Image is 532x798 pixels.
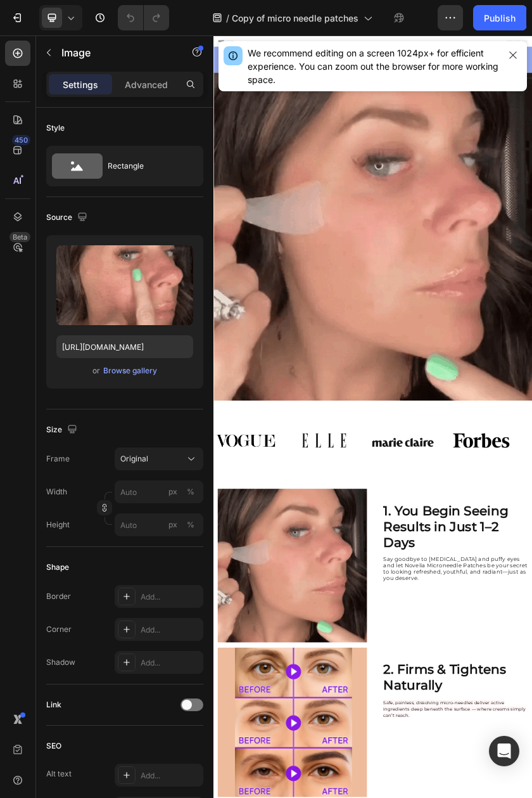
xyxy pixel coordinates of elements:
[141,657,200,669] div: Add...
[108,151,185,181] div: Rectangle
[141,770,200,782] div: Add...
[187,519,194,531] div: %
[115,513,203,536] input: px%
[141,591,200,603] div: Add...
[46,624,72,635] div: Corner
[165,484,180,499] button: %
[12,135,30,145] div: 450
[141,624,200,636] div: Add...
[46,591,71,602] div: Border
[103,364,158,377] button: Browse gallery
[248,46,499,86] div: We recommend editing on a screen 1024px+ for efficient experience. You can zoom out the browser f...
[484,11,516,25] div: Publish
[61,45,169,60] p: Image
[56,335,193,358] input: https://example.com/image.jpg
[450,58,469,72] p: Day
[509,58,532,72] p: Hour
[56,245,193,325] img: preview-image
[226,11,229,25] span: /
[46,562,69,573] div: Shape
[46,122,65,134] div: Style
[473,5,526,30] button: Publish
[120,453,148,465] span: Original
[168,486,177,498] div: px
[9,232,30,242] div: Beta
[46,699,61,711] div: Link
[46,519,70,531] label: Height
[450,37,469,53] div: 00
[183,484,198,499] button: px
[213,35,532,798] iframe: Design area
[168,519,177,531] div: px
[509,37,532,53] div: 06
[115,480,203,503] input: px%
[63,78,98,91] p: Settings
[103,365,157,376] div: Browse gallery
[125,78,168,91] p: Advanced
[46,422,80,439] div: Size
[46,486,67,498] label: Width
[92,363,100,378] span: or
[46,740,61,752] div: SEO
[165,517,180,532] button: %
[92,48,374,71] span: 70% OFF FLASH SALE ENDS SOON:
[489,736,519,766] div: Open Intercom Messenger
[183,517,198,532] button: px
[115,447,203,470] button: Original
[118,5,169,30] div: Undo/Redo
[46,657,75,668] div: Shadow
[46,768,72,780] div: Alt text
[232,11,358,25] span: Copy of micro needle patches
[46,453,70,465] label: Frame
[187,486,194,498] div: %
[46,209,90,226] div: Source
